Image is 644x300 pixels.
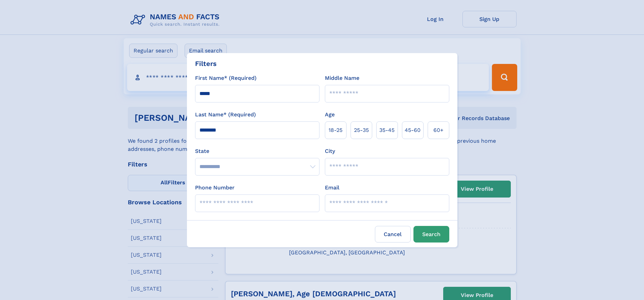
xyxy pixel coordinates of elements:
[195,111,256,119] label: Last Name* (Required)
[195,184,235,192] label: Phone Number
[195,147,319,155] label: State
[379,126,395,134] span: 35‑45
[329,126,342,134] span: 18‑25
[433,126,444,134] span: 60+
[325,111,335,119] label: Age
[413,226,449,243] button: Search
[325,74,359,82] label: Middle Name
[325,147,335,155] label: City
[375,226,411,243] label: Cancel
[325,184,339,192] label: Email
[195,59,217,69] div: Filters
[354,126,369,134] span: 25‑35
[195,74,257,82] label: First Name* (Required)
[405,126,421,134] span: 45‑60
